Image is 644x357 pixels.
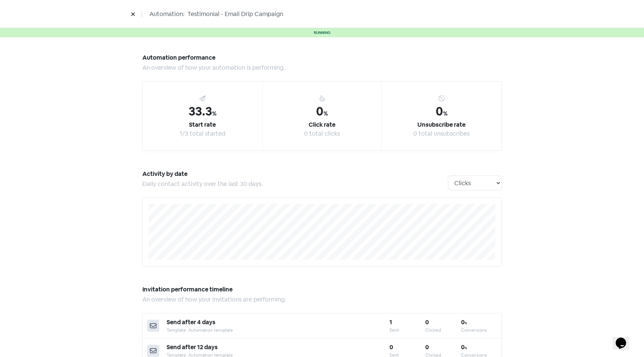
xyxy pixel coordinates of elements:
span: % [465,321,467,325]
div: Click rate [309,120,335,129]
b: 0 [389,343,393,351]
div: 33.3 [189,102,217,120]
h5: Activity by date [142,168,448,180]
span: % [323,110,328,117]
div: Daily contact activity over the last 30 days. [142,180,448,189]
div: Conversions [461,327,497,334]
div: Start rate [189,120,216,129]
div: 0 total clicks [304,129,340,138]
div: 0 [436,102,448,120]
span: Automation: [149,10,184,19]
div: 0 [316,102,328,120]
b: 0 [425,318,429,326]
div: An overview of how your invitations are performing. [142,295,502,304]
div: 1/3 total started [180,129,225,138]
div: Template: Automation template [167,327,389,334]
iframe: chat widget [613,327,637,350]
h5: Invitation performance timeline [142,284,502,295]
div: Unsubscribe rate [417,120,465,129]
span: % [443,110,448,117]
b: 0 [461,318,467,326]
div: 0 total unsubscribes [413,129,470,138]
span: % [465,346,467,350]
b: 1 [389,318,392,326]
h5: Automation performance [142,52,502,63]
div: Sent [389,327,425,334]
span: Send after 12 days [167,343,218,351]
span: % [212,110,217,117]
div: Clicked [425,327,461,334]
span: Send after 4 days [167,318,215,326]
div: An overview of how your automation is performing. [142,63,502,72]
b: 0 [461,343,467,351]
b: 0 [425,343,429,351]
